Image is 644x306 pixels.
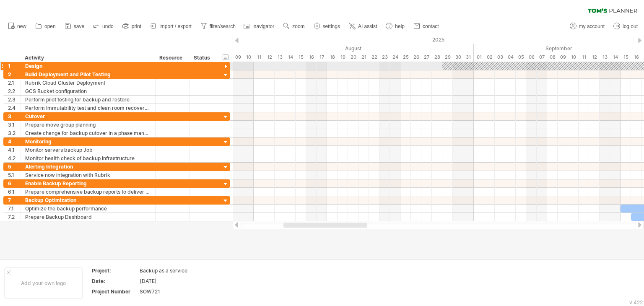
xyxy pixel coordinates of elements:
[8,87,21,95] div: 2.2
[411,21,441,32] a: contact
[140,267,210,274] div: Backup as a service
[8,213,21,221] div: 7.2
[558,53,568,62] div: Tuesday, 9 September 2025
[8,163,21,171] div: 5
[8,104,21,112] div: 2.4
[8,62,21,70] div: 1
[379,53,390,62] div: Saturday, 23 August 2025
[327,53,338,62] div: Monday, 18 August 2025
[33,21,58,32] a: open
[568,21,607,32] a: my account
[194,54,212,62] div: Status
[631,53,641,62] div: Tuesday, 16 September 2025
[285,53,296,62] div: Thursday, 14 August 2025
[92,277,138,285] div: Date:
[25,96,151,104] div: Perform pilot testing for backup and restore
[159,54,185,62] div: Resource
[312,21,343,32] a: settings
[317,53,327,62] div: Sunday, 17 August 2025
[25,154,151,162] div: Monitor health check of backup Infrastructure
[25,163,151,171] div: Alerting Integration
[516,53,526,62] div: Friday, 5 September 2025
[400,53,411,62] div: Monday, 25 August 2025
[25,54,151,62] div: Activity
[348,53,358,62] div: Wednesday, 20 August 2025
[210,23,236,29] span: filter/search
[358,53,369,62] div: Thursday, 21 August 2025
[25,112,151,120] div: Cutover
[264,53,275,62] div: Tuesday, 12 August 2025
[611,21,640,32] a: log out
[579,53,589,62] div: Thursday, 11 September 2025
[8,79,21,87] div: 2.1
[275,53,285,62] div: Wednesday, 13 August 2025
[395,23,405,29] span: help
[296,53,306,62] div: Friday, 15 August 2025
[102,23,114,29] span: undo
[25,188,151,196] div: Prepare comprehensive backup reports to deliver all stakeholders
[254,53,264,62] div: Monday, 11 August 2025
[8,179,21,187] div: 6
[44,23,56,29] span: open
[8,205,21,213] div: 7.1
[579,23,605,29] span: my account
[8,154,21,162] div: 4.2
[8,112,21,120] div: 3
[140,277,210,285] div: [DATE]
[589,53,600,62] div: Friday, 12 September 2025
[25,179,151,187] div: Enable Backup Reporting
[25,87,151,95] div: GCS Bucket configuration
[6,21,29,32] a: new
[198,21,238,32] a: filter/search
[537,53,547,62] div: Sunday, 7 September 2025
[254,23,274,29] span: navigator
[323,23,340,29] span: settings
[474,53,484,62] div: Monday, 1 September 2025
[243,53,254,62] div: Sunday, 10 August 2025
[8,96,21,104] div: 2.3
[384,21,407,32] a: help
[159,23,192,29] span: import / export
[92,267,138,274] div: Project:
[347,21,379,32] a: AI assist
[621,53,631,62] div: Monday, 15 September 2025
[610,53,621,62] div: Sunday, 14 September 2025
[281,21,307,32] a: zoom
[25,205,151,213] div: Optimize the backup performance
[140,288,210,295] div: SOW721
[242,21,277,32] a: navigator
[8,129,21,137] div: 3.2
[132,23,141,29] span: print
[369,53,379,62] div: Friday, 22 August 2025
[74,23,84,29] span: save
[423,23,439,29] span: contact
[25,129,151,137] div: Create change for backup cutover in a phase manner
[526,53,537,62] div: Saturday, 6 September 2025
[390,53,400,62] div: Sunday, 24 August 2025
[149,44,474,53] div: August 2025
[629,299,643,306] div: v 422
[505,53,516,62] div: Thursday, 4 September 2025
[25,104,151,112] div: Perform Immutability test and clean room recovery test
[25,70,151,78] div: Build Deployment and Pilot Testing
[148,21,194,32] a: import / export
[338,53,348,62] div: Tuesday, 19 August 2025
[421,53,432,62] div: Wednesday, 27 August 2025
[8,196,21,204] div: 7
[25,196,151,204] div: Backup Optimization
[62,21,87,32] a: save
[623,23,638,29] span: log out
[495,53,505,62] div: Wednesday, 3 September 2025
[233,53,243,62] div: Saturday, 9 August 2025
[120,21,144,32] a: print
[568,53,579,62] div: Wednesday, 10 September 2025
[17,23,26,29] span: new
[91,21,116,32] a: undo
[25,121,151,129] div: Prepare move group planning
[25,137,151,145] div: Monitoring
[25,62,151,70] div: Design
[600,53,610,62] div: Saturday, 13 September 2025
[306,53,317,62] div: Saturday, 16 August 2025
[442,53,453,62] div: Friday, 29 August 2025
[411,53,421,62] div: Tuesday, 26 August 2025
